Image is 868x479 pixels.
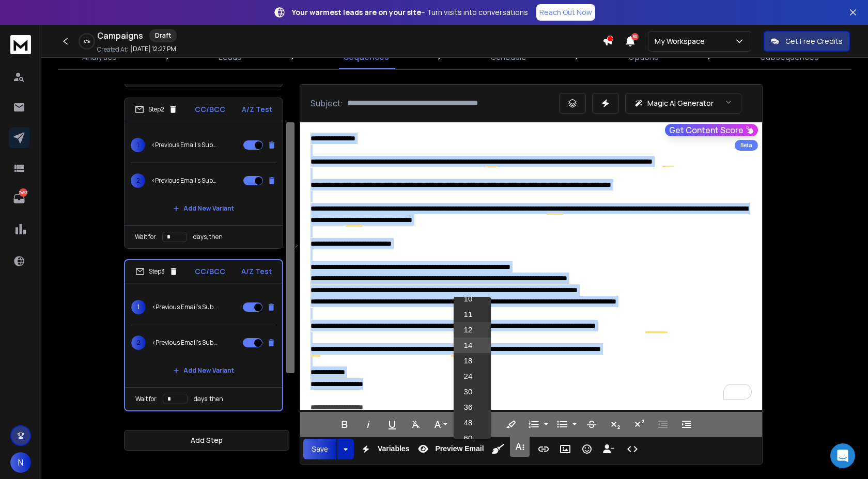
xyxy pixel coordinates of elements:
[151,177,218,185] p: <Previous Email's Subject>
[292,7,421,17] strong: Your warmest leads are on your site
[135,395,157,403] p: Wait for
[131,300,146,314] span: 1
[149,29,177,42] div: Draft
[653,414,673,435] button: Decrease Indent (⌘[)
[97,45,128,54] p: Created At:
[454,384,491,400] a: 30
[606,414,625,435] button: Subscript
[454,369,491,384] a: 24
[359,414,378,435] button: Italic (⌘I)
[454,338,491,353] a: 14
[542,414,550,435] button: Ordered List
[131,173,145,188] span: 2
[454,307,491,322] a: 11
[555,439,575,459] button: Insert Image (⌘P)
[335,414,354,435] button: Bold (⌘B)
[135,105,178,114] div: Step 2
[631,33,639,40] span: 50
[311,97,343,109] p: Subject:
[152,339,218,347] p: <Previous Email's Subject>
[19,188,27,197] p: 7463
[413,439,486,459] button: Preview Email
[629,414,649,435] button: Superscript
[10,452,31,473] button: N
[130,45,176,53] p: [DATE] 12:27 PM
[735,140,758,151] div: Beta
[151,141,218,149] p: <Previous Email's Subject>
[193,233,223,241] p: days, then
[539,7,592,18] p: Reach Out Now
[655,36,709,46] p: My Workspace
[454,353,491,369] a: 18
[454,430,491,446] a: 60
[9,188,29,209] a: 7463
[303,439,336,459] button: Save
[241,266,272,277] p: A/Z Test
[165,360,242,381] button: Add New Variant
[135,233,156,241] p: Wait for
[131,138,145,152] span: 1
[292,7,528,18] p: – Turn visits into conversations
[10,35,31,54] img: logo
[194,395,223,403] p: days, then
[84,38,90,44] p: 0 %
[454,322,491,338] a: 12
[454,400,491,415] a: 36
[433,444,486,453] span: Preview Email
[195,104,225,115] p: CC/BCC
[599,439,618,459] button: Insert Unsubscribe Link
[570,414,579,435] button: Unordered List
[454,415,491,430] a: 48
[124,430,289,451] button: Add Step
[135,267,178,276] div: Step 3
[647,98,714,108] p: Magic AI Generator
[582,414,601,435] button: Strikethrough (⌘S)
[577,439,597,459] button: Emoticons
[356,439,412,459] button: Variables
[454,291,491,307] a: 10
[623,439,642,459] button: Code View
[242,104,272,115] p: A/Z Test
[382,414,402,435] button: Underline (⌘U)
[97,29,143,42] h1: Campaigns
[830,443,855,468] div: Open Intercom Messenger
[677,414,696,435] button: Increase Indent (⌘])
[536,4,595,21] a: Reach Out Now
[524,414,544,435] button: Ordered List
[552,414,572,435] button: Unordered List
[195,266,225,277] p: CC/BCC
[764,31,850,52] button: Get Free Credits
[124,259,283,411] li: Step3CC/BCCA/Z Test1<Previous Email's Subject>2<Previous Email's Subject>Add New VariantWait ford...
[665,124,758,136] button: Get Content Score
[625,93,741,114] button: Magic AI Generator
[165,198,242,219] button: Add New Variant
[534,439,553,459] button: Insert Link (⌘K)
[124,98,283,249] li: Step2CC/BCCA/Z Test1<Previous Email's Subject>2<Previous Email's Subject>Add New VariantWait ford...
[376,444,412,453] span: Variables
[300,122,762,410] div: To enrich screen reader interactions, please activate Accessibility in Grammarly extension settings
[152,303,218,311] p: <Previous Email's Subject>
[131,336,146,350] span: 2
[785,36,843,46] p: Get Free Credits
